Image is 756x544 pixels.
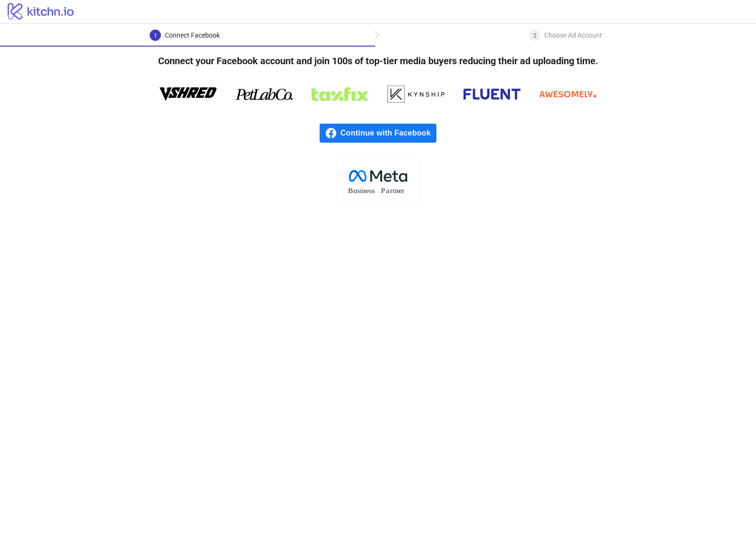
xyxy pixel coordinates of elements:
span: Continue with Facebook [340,124,436,143]
tspan: tner [393,186,405,194]
div: Connect Facebook [165,29,220,41]
tspan: r [390,186,393,194]
span: 1 [154,32,157,39]
tspan: usiness [353,186,375,194]
a: Continue with Facebook [320,124,436,143]
span: 2 [533,32,537,39]
div: Choose Ad Account [544,29,602,41]
tspan: B [348,186,353,194]
tspan: P [381,186,385,194]
h4: Connect your Facebook account and join 100s of top-tier media buyers reducing their ad uploading ... [143,47,614,75]
tspan: a [386,186,389,194]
